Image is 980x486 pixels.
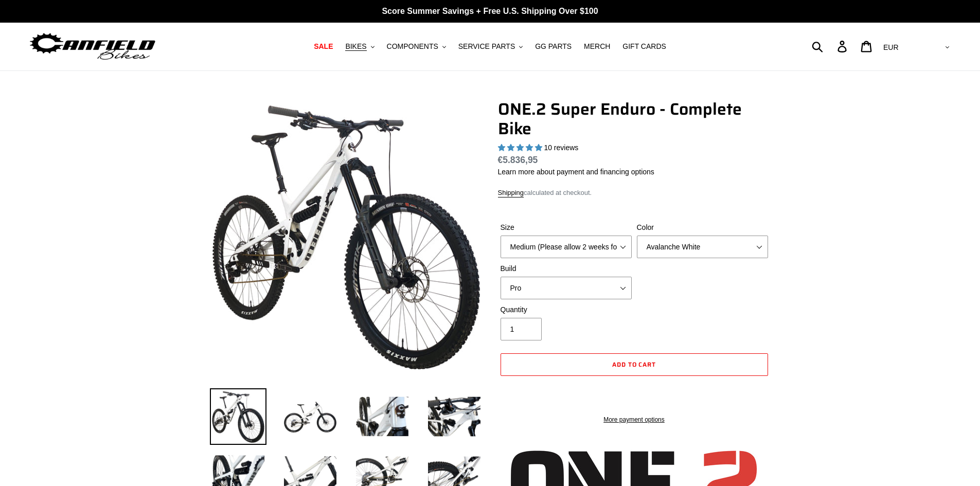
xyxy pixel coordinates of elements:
img: Load image into Gallery viewer, ONE.2 Super Enduro - Complete Bike [426,388,483,445]
span: 5.00 stars [498,143,544,152]
button: BIKES [340,40,379,53]
a: GG PARTS [530,40,577,53]
img: Load image into Gallery viewer, ONE.2 Super Enduro - Complete Bike [354,388,411,445]
button: Add to cart [501,353,768,376]
button: COMPONENTS [382,40,451,53]
div: calculated at checkout. [498,188,771,198]
iframe: PayPal-paypal [501,381,768,404]
img: Canfield Bikes [28,30,157,63]
span: 10 reviews [544,143,578,152]
a: More payment options [501,415,768,424]
label: Color [637,222,768,233]
img: Load image into Gallery viewer, ONE.2 Super Enduro - Complete Bike [282,388,338,445]
img: Load image into Gallery viewer, ONE.2 Super Enduro - Complete Bike [210,388,266,445]
button: SERVICE PARTS [453,40,528,53]
a: SALE [309,40,338,53]
span: GG PARTS [535,42,572,51]
span: €5.836,95 [498,155,538,165]
span: MERCH [584,42,610,51]
input: Search [817,35,844,58]
span: SALE [314,42,333,51]
a: MERCH [579,40,615,53]
span: COMPONENTS [387,42,438,51]
span: SERVICE PARTS [458,42,515,51]
span: Add to cart [612,359,656,369]
a: Shipping [498,189,524,197]
span: BIKES [345,42,366,51]
label: Quantity [501,304,632,315]
a: GIFT CARDS [617,40,671,53]
label: Size [501,222,632,233]
span: GIFT CARDS [622,42,666,51]
h1: ONE.2 Super Enduro - Complete Bike [498,99,771,139]
a: Learn more about payment and financing options [498,168,654,176]
label: Build [501,263,632,274]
